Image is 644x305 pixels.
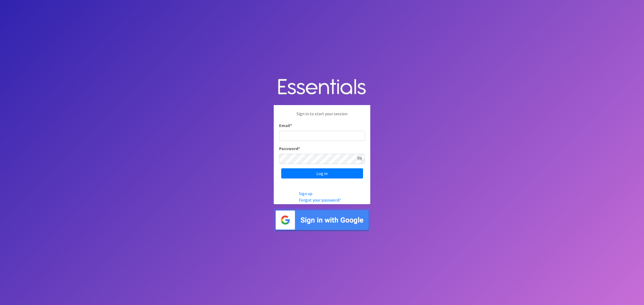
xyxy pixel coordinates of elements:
abbr: required [290,123,292,128]
label: Password [279,145,300,152]
p: Sign in to start your session [279,110,365,122]
input: Log in [281,168,363,178]
a: Forgot your password? [299,197,341,203]
abbr: required [298,146,300,151]
label: Email [279,122,292,129]
a: Sign up [299,191,312,196]
img: Human Essentials [274,73,370,101]
img: Sign in with Google [274,209,370,232]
